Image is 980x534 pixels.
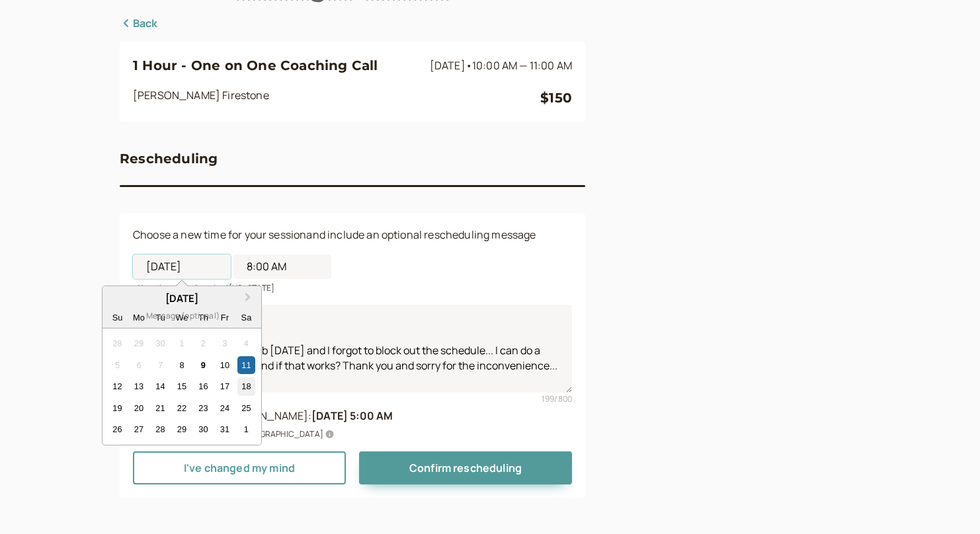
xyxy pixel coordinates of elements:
[239,287,260,309] button: Next Month
[173,356,190,374] div: Choose Wednesday, October 8th, 2025
[540,87,572,108] div: $150
[151,377,169,395] div: Choose Tuesday, October 14th, 2025
[173,399,190,417] div: Choose Wednesday, October 22nd, 2025
[194,356,212,374] div: Choose Thursday, October 9th, 2025
[108,420,126,438] div: Choose Sunday, October 26th, 2025
[133,451,346,484] a: I've changed my mind
[237,356,255,374] div: Choose Saturday, October 11th, 2025
[133,227,572,244] p: Choose a new time for your session and include an optional rescheduling message
[472,58,572,73] span: 10:00 AM — 11:00 AM
[216,356,233,374] div: Choose Friday, October 10th, 2025
[173,309,190,326] div: Wednesday
[151,399,169,417] div: Choose Tuesday, October 21st, 2025
[311,408,393,423] b: [DATE] 5:00 AM
[130,356,148,374] div: Not available Monday, October 6th, 2025
[409,461,522,475] span: Confirm rescheduling
[216,334,233,352] div: Not available Friday, October 3rd, 2025
[130,399,148,417] div: Choose Monday, October 20th, 2025
[108,377,126,395] div: Choose Sunday, October 12th, 2025
[237,399,255,417] div: Choose Saturday, October 25th, 2025
[108,356,126,374] div: Not available Sunday, October 5th, 2025
[173,420,190,438] div: Choose Wednesday, October 29th, 2025
[130,309,148,326] div: Monday
[466,58,472,73] span: •
[133,87,540,108] div: [PERSON_NAME] Firestone
[108,399,126,417] div: Choose Sunday, October 19th, 2025
[102,286,262,445] div: Choose Date
[173,334,190,352] div: Not available Wednesday, October 1st, 2025
[108,309,126,326] div: Sunday
[130,334,148,352] div: Not available Monday, September 29th, 2025
[151,334,169,352] div: Not available Tuesday, September 30th, 2025
[133,408,572,425] div: New local time for [PERSON_NAME] :
[216,399,233,417] div: Choose Friday, October 24th, 2025
[120,148,218,169] h3: Rescheduling
[133,279,572,294] div: Your timezone: America/[US_STATE]
[102,291,261,307] h2: [DATE]
[237,377,255,395] div: Choose Saturday, October 18th, 2025
[430,58,572,73] span: [DATE]
[216,420,233,438] div: Choose Friday, October 31st, 2025
[237,420,255,438] div: Choose Saturday, November 1st, 2025
[130,420,148,438] div: Choose Monday, October 27th, 2025
[194,334,212,352] div: Not available Thursday, October 2nd, 2025
[120,15,158,32] a: Back
[194,309,212,326] div: Thursday
[233,254,331,279] input: 12:00 AM
[359,451,572,484] button: Confirm rescheduling
[106,333,257,440] div: Month October, 2025
[130,377,148,395] div: Choose Monday, October 13th, 2025
[108,334,126,352] div: Not available Sunday, September 28th, 2025
[151,420,169,438] div: Choose Tuesday, October 28th, 2025
[216,377,233,395] div: Choose Friday, October 17th, 2025
[146,309,220,323] span: Message (optional)
[216,309,233,326] div: Friday
[133,425,572,440] div: Client's timezone: America/[GEOGRAPHIC_DATA]
[173,377,190,395] div: Choose Wednesday, October 15th, 2025
[194,420,212,438] div: Choose Thursday, October 30th, 2025
[237,334,255,352] div: Not available Saturday, October 4th, 2025
[194,399,212,417] div: Choose Thursday, October 23rd, 2025
[237,309,255,326] div: Saturday
[133,254,231,279] input: Start date
[914,471,980,534] iframe: Chat Widget
[194,377,212,395] div: Choose Thursday, October 16th, 2025
[133,55,425,76] h3: 1 Hour - One on One Coaching Call
[151,309,169,326] div: Tuesday
[133,305,572,392] textarea: Message (optional)
[151,356,169,374] div: Not available Tuesday, October 7th, 2025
